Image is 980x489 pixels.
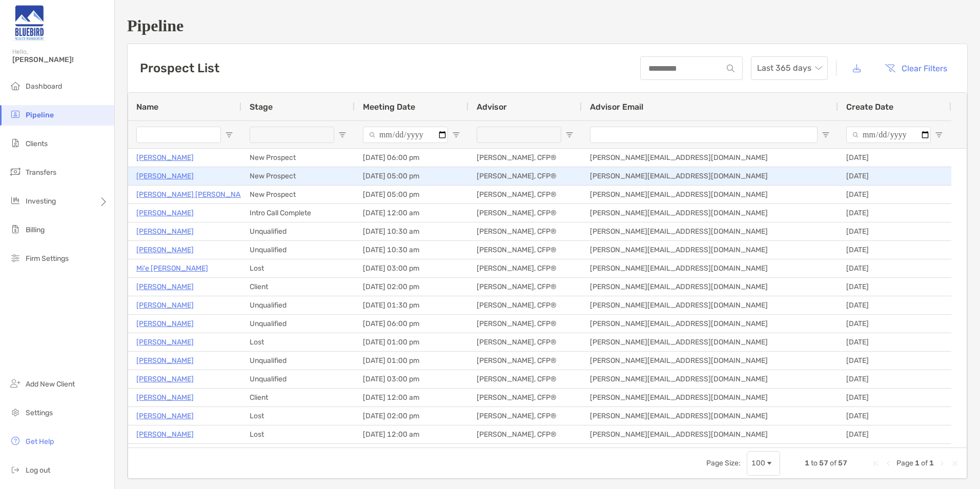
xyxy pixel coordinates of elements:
div: [DATE] 05:00 pm [355,186,468,203]
div: [PERSON_NAME], CFP® [468,407,582,425]
div: [PERSON_NAME][EMAIL_ADDRESS][DOMAIN_NAME] [582,333,838,351]
a: [PERSON_NAME] [136,410,194,422]
div: [DATE] 12:00 am [355,444,468,462]
span: 1 [805,459,809,467]
div: [DATE] [838,186,951,203]
div: [PERSON_NAME], CFP® [468,186,582,203]
div: [DATE] [838,222,951,240]
div: [DATE] 01:30 pm [355,296,468,314]
a: [PERSON_NAME] [136,207,194,219]
div: [PERSON_NAME], CFP® [468,222,582,240]
div: [DATE] [838,333,951,351]
p: [PERSON_NAME] [136,354,194,367]
div: [DATE] 02:00 pm [355,407,468,425]
div: [DATE] 06:00 pm [355,315,468,333]
input: Create Date Filter Input [846,127,931,143]
div: Last Page [950,459,958,467]
div: [DATE] [838,352,951,370]
div: [PERSON_NAME], CFP® [468,333,582,351]
span: Advisor Email [590,102,643,112]
a: [PERSON_NAME] [136,225,194,238]
span: Clients [26,139,48,148]
div: [DATE] [838,204,951,222]
img: transfers icon [9,166,22,178]
a: [PERSON_NAME] [136,336,194,349]
div: Client [241,444,355,462]
div: [PERSON_NAME][EMAIL_ADDRESS][DOMAIN_NAME] [582,425,838,443]
div: Lost [241,425,355,443]
input: Advisor Email Filter Input [590,127,818,143]
div: Page Size: [706,459,741,467]
div: First Page [872,459,880,467]
div: Unqualified [241,370,355,388]
a: [PERSON_NAME] [136,391,194,404]
div: [DATE] 12:00 am [355,425,468,443]
div: New Prospect [241,149,355,167]
span: Last 365 days [757,57,822,79]
span: Billing [26,226,45,234]
button: Open Filter Menu [452,131,460,139]
div: [DATE] 03:00 pm [355,259,468,277]
span: 1 [929,459,934,467]
div: Lost [241,259,355,277]
img: add_new_client icon [9,377,22,390]
input: Name Filter Input [136,127,221,143]
span: Add New Client [26,380,75,389]
a: [PERSON_NAME] [136,243,194,256]
div: [PERSON_NAME][EMAIL_ADDRESS][DOMAIN_NAME] [582,315,838,333]
img: pipeline icon [9,108,22,120]
span: Firm Settings [26,254,69,263]
div: Unqualified [241,352,355,370]
div: [PERSON_NAME], CFP® [468,167,582,185]
div: [PERSON_NAME], CFP® [468,352,582,370]
div: [DATE] [838,278,951,296]
p: [PERSON_NAME] [136,446,194,459]
span: Advisor [477,102,507,112]
span: [PERSON_NAME]! [12,55,108,64]
div: [PERSON_NAME], CFP® [468,389,582,406]
div: [PERSON_NAME][EMAIL_ADDRESS][DOMAIN_NAME] [582,278,838,296]
img: input icon [727,65,734,72]
span: Transfers [26,168,56,177]
div: [PERSON_NAME][EMAIL_ADDRESS][DOMAIN_NAME] [582,222,838,240]
button: Open Filter Menu [225,131,233,139]
div: [PERSON_NAME], CFP® [468,241,582,259]
div: [DATE] [838,407,951,425]
div: [PERSON_NAME], CFP® [468,296,582,314]
div: [DATE] [838,296,951,314]
div: Unqualified [241,315,355,333]
div: [PERSON_NAME][EMAIL_ADDRESS][DOMAIN_NAME] [582,352,838,370]
div: [PERSON_NAME][EMAIL_ADDRESS][DOMAIN_NAME] [582,389,838,406]
p: [PERSON_NAME] [PERSON_NAME] [136,188,253,201]
img: billing icon [9,223,22,235]
div: [PERSON_NAME], CFP® [468,259,582,277]
p: [PERSON_NAME] [136,151,194,164]
div: [PERSON_NAME], CFP® [468,204,582,222]
div: [DATE] 10:30 am [355,222,468,240]
div: Lost [241,333,355,351]
span: to [811,459,818,467]
div: 100 [751,459,765,467]
div: Previous Page [884,459,892,467]
div: [PERSON_NAME][EMAIL_ADDRESS][DOMAIN_NAME] [582,296,838,314]
div: [PERSON_NAME][EMAIL_ADDRESS][DOMAIN_NAME] [582,259,838,277]
div: Client [241,278,355,296]
div: [DATE] 06:00 pm [355,149,468,167]
div: [PERSON_NAME][EMAIL_ADDRESS][DOMAIN_NAME] [582,370,838,388]
div: [DATE] 10:30 am [355,241,468,259]
div: [DATE] 02:00 pm [355,278,468,296]
div: [DATE] 03:00 pm [355,370,468,388]
button: Open Filter Menu [338,131,346,139]
p: [PERSON_NAME] [136,280,194,293]
a: [PERSON_NAME] [136,428,194,441]
span: Investing [26,197,56,206]
img: dashboard icon [9,79,22,92]
span: Name [136,102,158,112]
div: [DATE] [838,259,951,277]
span: 57 [819,459,828,467]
